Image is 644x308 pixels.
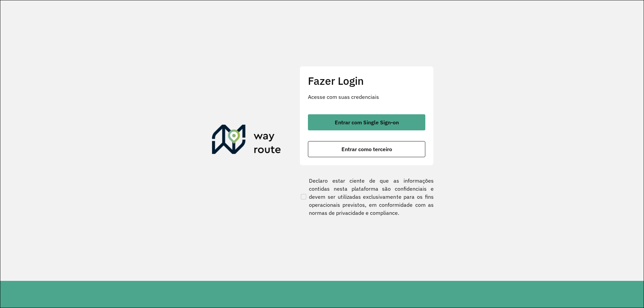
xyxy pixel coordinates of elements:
p: Acesse com suas credenciais [308,93,425,101]
h2: Fazer Login [308,74,425,87]
button: button [308,141,425,157]
label: Declaro estar ciente de que as informações contidas nesta plataforma são confidenciais e devem se... [300,177,434,217]
button: button [308,114,425,130]
span: Entrar com Single Sign-on [335,120,399,125]
img: Roteirizador AmbevTech [212,125,281,157]
span: Entrar como terceiro [341,146,392,152]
